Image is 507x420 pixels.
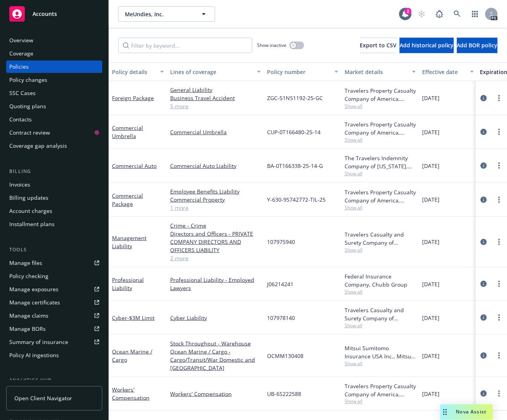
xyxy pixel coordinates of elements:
div: Federal Insurance Company, Chubb Group [345,272,416,289]
span: Y-630-9S742772-TIL-25 [267,195,326,204]
span: J06214241 [267,280,293,288]
a: Policy checking [6,270,102,282]
div: Travelers Casualty and Surety Company of America, Travelers Insurance [345,306,416,322]
div: Summary of insurance [9,336,68,348]
span: 107975940 [267,238,295,246]
a: Stock Throughput - Warehouse [170,339,261,347]
span: Open Client Navigator [14,394,72,403]
a: more [495,127,504,137]
a: Employee Benefits Liability [170,187,261,195]
div: Installment plans [9,218,55,230]
a: more [495,93,504,103]
a: Manage exposures [6,283,102,296]
div: Manage claims [9,309,48,322]
div: Quoting plans [9,100,46,112]
a: Workers' Compensation [170,390,261,398]
a: Manage BORs [6,323,102,335]
a: Workers' Compensation [112,386,150,401]
span: ZGC-51N51192-25-GC [267,94,323,102]
a: circleInformation [479,389,488,398]
span: [DATE] [422,280,440,288]
a: Switch app [467,6,483,22]
a: SSC Cases [6,87,102,99]
a: Report a Bug [432,6,447,22]
a: Search [450,6,465,22]
a: Manage files [6,257,102,269]
button: Lines of coverage [167,62,264,81]
a: Contract review [6,126,102,139]
a: more [495,313,504,322]
div: Drag to move [440,404,450,420]
a: Quoting plans [6,100,102,112]
div: Overview [9,34,33,47]
a: Commercial Package [112,192,143,207]
button: Effective date [419,62,477,81]
a: Installment plans [6,218,102,230]
a: Manage claims [6,309,102,322]
div: Travelers Property Casualty Company of America, Travelers Insurance [345,86,416,103]
button: Add historical policy [400,38,454,53]
span: Show all [345,170,416,177]
span: OCMM130408 [267,352,304,360]
div: Account charges [9,205,52,217]
div: Coverage [9,47,33,60]
a: more [495,279,504,289]
a: Professional Liability - Employed Lawyers [170,276,261,292]
span: MeUndies, Inc. [125,10,192,18]
a: Accounts [6,3,102,25]
a: Contacts [6,113,102,126]
span: 107978140 [267,314,295,322]
a: more [495,351,504,360]
a: Summary of insurance [6,336,102,348]
div: Tools [6,246,102,254]
a: 1 more [170,204,261,212]
a: circleInformation [479,351,488,360]
a: circleInformation [479,279,488,289]
button: Add BOR policy [457,38,498,53]
a: more [495,161,504,170]
span: [DATE] [422,162,440,170]
div: Policy AI ingestions [9,349,59,361]
a: Commercial Auto [112,162,157,169]
a: Coverage [6,47,102,60]
span: [DATE] [422,94,440,102]
a: Cyber [112,314,155,321]
div: Manage BORs [9,323,46,335]
span: [DATE] [422,314,440,322]
a: circleInformation [479,313,488,322]
span: [DATE] [422,390,440,398]
div: Policies [9,60,29,73]
a: Commercial Umbrella [170,128,261,136]
a: Cyber Liability [170,314,261,322]
div: Invoices [9,178,30,191]
a: 5 more [170,102,261,110]
div: Coverage gap analysis [9,140,67,152]
a: Management Liability [112,234,147,250]
div: Effective date [422,68,466,76]
div: Market details [345,68,407,76]
button: Export to CSV [360,38,397,53]
input: Filter by keyword... [118,38,252,53]
span: Show all [345,137,416,143]
span: BA-0T166338-25-14-G [267,162,323,170]
a: circleInformation [479,195,488,204]
a: circleInformation [479,127,488,137]
a: General Liability [170,86,261,94]
span: Show all [345,247,416,253]
div: Policy changes [9,74,47,86]
button: Nova Assist [440,404,493,420]
a: Ocean Marine / Cargo - Cargo/Transit/War Domestic and [GEOGRAPHIC_DATA] [170,347,261,372]
span: [DATE] [422,352,440,360]
a: Commercial Property [170,195,261,204]
a: Commercial Auto Liability [170,162,261,170]
a: more [495,195,504,204]
a: Professional Liability [112,276,144,292]
a: circleInformation [479,93,488,103]
a: Invoices [6,178,102,191]
div: Manage files [9,257,42,269]
span: [DATE] [422,128,440,136]
div: 2 [405,8,412,15]
a: Overview [6,34,102,47]
div: Travelers Property Casualty Company of America, Travelers Insurance [345,382,416,398]
div: Billing updates [9,192,48,204]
